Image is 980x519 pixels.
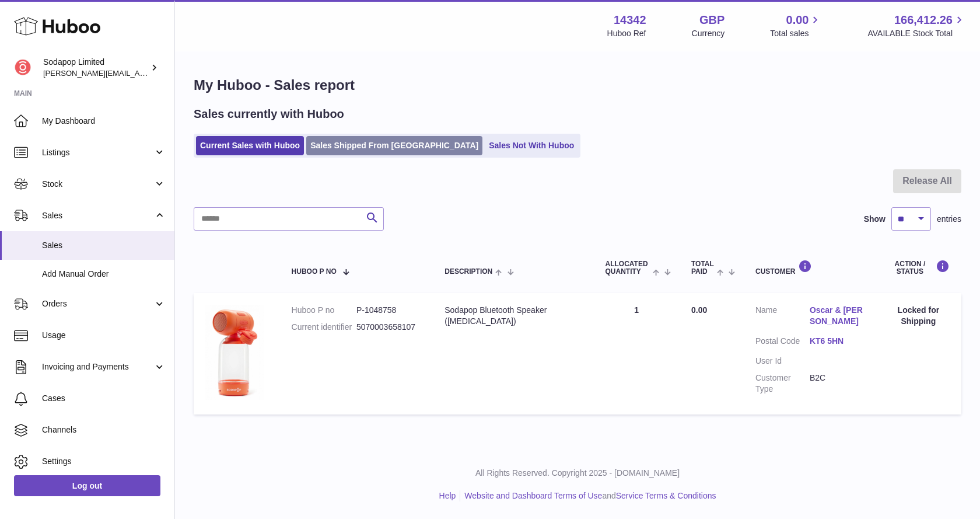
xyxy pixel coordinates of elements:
[196,136,304,155] a: Current Sales with Huboo
[292,268,337,276] span: Huboo P no
[755,372,810,395] dt: Customer Type
[460,490,716,501] li: and
[887,260,950,276] div: Action / Status
[770,28,822,39] span: Total sales
[691,305,707,315] span: 0.00
[810,372,864,395] dd: B2C
[43,57,148,79] div: Sodapop Limited
[867,28,966,39] span: AVAILABLE Stock Total
[464,491,602,500] a: Website and Dashboard Terms of Use
[593,293,679,414] td: 1
[42,147,153,158] span: Listings
[42,116,166,127] span: My Dashboard
[42,424,166,436] span: Channels
[755,336,810,350] dt: Postal Code
[485,136,578,155] a: Sales Not With Huboo
[42,330,166,341] span: Usage
[439,491,456,500] a: Help
[42,179,153,190] span: Stock
[692,28,725,39] div: Currency
[887,305,950,327] div: Locked for Shipping
[292,322,356,333] dt: Current identifier
[356,322,421,333] dd: 5070003658107
[614,12,646,28] strong: 14342
[194,106,344,122] h2: Sales currently with Huboo
[605,260,649,276] span: ALLOCATED Quantity
[786,12,809,28] span: 0.00
[894,12,953,28] span: 166,412.26
[864,214,885,225] label: Show
[42,393,166,404] span: Cases
[755,305,810,330] dt: Name
[810,305,864,327] a: Oscar & [PERSON_NAME]
[42,298,153,309] span: Orders
[867,12,966,39] a: 166,412.26 AVAILABLE Stock Total
[937,214,961,225] span: entries
[205,305,264,400] img: 143421756564937.jpg
[42,456,166,467] span: Settings
[42,240,166,251] span: Sales
[356,305,421,316] dd: P-1048758
[42,210,153,221] span: Sales
[306,136,482,155] a: Sales Shipped From [GEOGRAPHIC_DATA]
[184,468,971,479] p: All Rights Reserved. Copyright 2025 - [DOMAIN_NAME]
[14,59,32,76] img: david@sodapop-audio.co.uk
[699,12,724,28] strong: GBP
[194,76,961,95] h1: My Huboo - Sales report
[14,475,160,496] a: Log out
[770,12,822,39] a: 0.00 Total sales
[691,260,714,276] span: Total paid
[42,361,153,372] span: Invoicing and Payments
[755,356,810,367] dt: User Id
[755,260,864,276] div: Customer
[292,305,356,316] dt: Huboo P no
[616,491,716,500] a: Service Terms & Conditions
[43,68,234,78] span: [PERSON_NAME][EMAIL_ADDRESS][DOMAIN_NAME]
[607,28,646,39] div: Huboo Ref
[810,336,864,347] a: KT6 5HN
[444,305,582,327] div: Sodapop Bluetooth Speaker ([MEDICAL_DATA])
[444,268,492,276] span: Description
[42,269,166,280] span: Add Manual Order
